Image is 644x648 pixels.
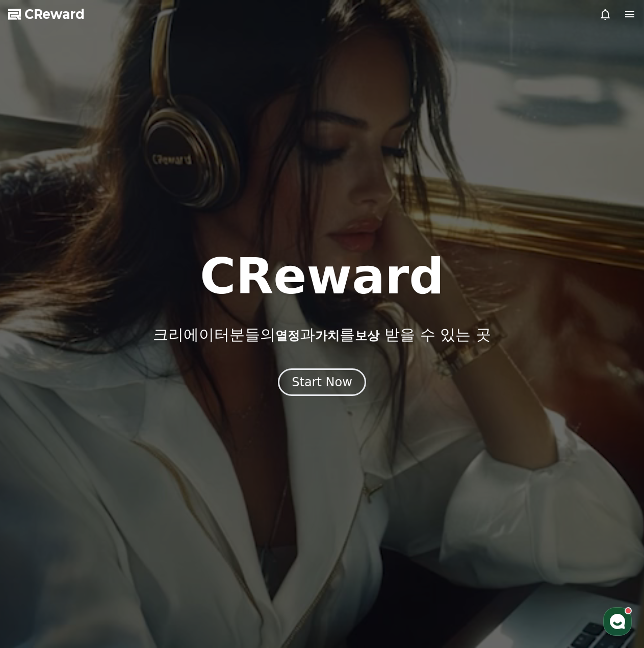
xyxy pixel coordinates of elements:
button: Start Now [278,368,366,396]
a: Start Now [278,379,366,388]
div: Start Now [292,374,352,390]
span: 가치 [315,329,340,343]
a: CReward [8,6,85,22]
span: 열정 [275,329,300,343]
span: 보상 [355,329,379,343]
h1: CReward [200,252,444,301]
p: 크리에이터분들의 과 를 받을 수 있는 곳 [153,326,491,344]
span: CReward [24,6,85,22]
